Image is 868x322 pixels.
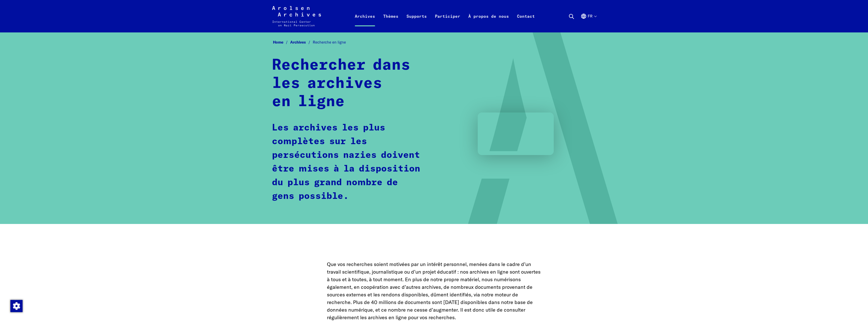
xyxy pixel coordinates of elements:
button: Français, sélection de la langue [581,13,596,31]
span: Recherche en ligne [313,40,346,45]
a: Supports [402,12,431,32]
a: À propos de nous [464,12,513,32]
nav: Breadcrumb [272,39,596,46]
p: Que vos recherches soient motivées par un intérêt personnel, menées dans le cadre d’un travail sc... [327,260,541,321]
a: Archives [290,40,313,45]
a: Home [273,40,290,45]
img: Modification du consentement [10,300,23,312]
nav: Principal [351,6,539,26]
a: Participer [431,12,464,32]
p: Les archives les plus complètes sur les persécutions nazies doivent être mises à la disposition d... [272,121,425,203]
a: Thèmes [379,12,402,32]
a: Contact [513,12,539,32]
strong: Rechercher dans les archives en ligne [272,58,410,109]
a: Archives [351,12,379,32]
